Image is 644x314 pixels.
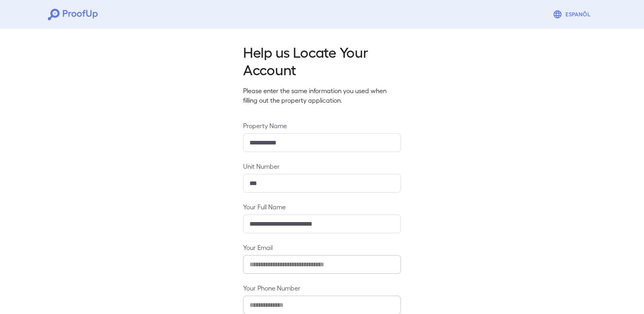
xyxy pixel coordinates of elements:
label: Unit Number [243,162,401,171]
label: Your Email [243,243,401,252]
button: Espanõl [550,6,596,22]
p: Please enter the same information you used when filling out the property application. [243,86,401,105]
label: Your Full Name [243,202,401,211]
label: Property Name [243,121,401,130]
label: Your Phone Number [243,283,401,293]
h2: Help us Locate Your Account [243,43,401,78]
